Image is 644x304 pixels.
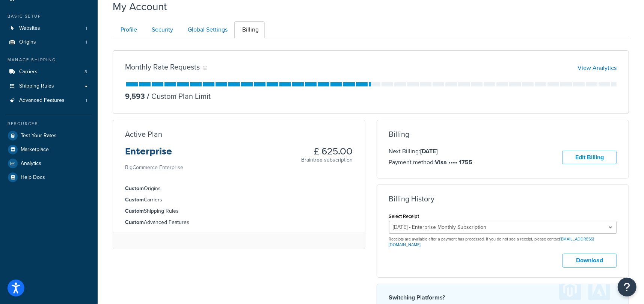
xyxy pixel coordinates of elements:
[389,157,473,167] p: Payment method:
[6,94,92,107] li: Advanced Features
[234,21,265,38] a: Billing
[6,35,92,49] li: Origins
[19,97,65,104] span: Advanced Features
[125,130,162,138] h3: Active Plan
[125,163,183,171] small: BigCommerce Enterprise
[578,64,617,72] a: View Analytics
[125,63,200,71] h3: Monthly Rate Requests
[125,185,144,192] strong: Custom
[302,147,353,156] h3: £ 625.00
[302,156,353,164] p: Braintree subscription
[6,157,92,170] a: Analytics
[6,94,92,107] a: Advanced Features 1
[144,21,179,38] a: Security
[19,39,36,45] span: Origins
[113,21,143,38] a: Profile
[6,13,92,20] div: Basic Setup
[19,69,38,75] span: Carriers
[6,171,92,184] a: Help Docs
[618,278,636,296] button: Open Resource Center
[84,69,87,75] span: 8
[21,147,49,153] span: Marketplace
[21,174,45,181] span: Help Docs
[6,21,92,35] a: Websites 1
[6,57,92,63] div: Manage Shipping
[125,207,144,215] strong: Custom
[86,97,87,104] span: 1
[389,147,473,156] p: Next Billing:
[6,35,92,49] a: Origins 1
[86,25,87,32] span: 1
[125,218,144,226] strong: Custom
[125,91,145,101] p: 9,593
[21,133,57,139] span: Test Your Rates
[389,236,617,248] p: Receipts are available after a payment has processed. If you do not see a receipt, please contact
[389,213,419,219] label: Select Receipt
[125,218,353,227] li: Advanced Features
[6,79,92,93] a: Shipping Rules
[6,121,92,127] div: Resources
[19,83,54,89] span: Shipping Rules
[6,65,92,79] li: Carriers
[563,151,617,165] a: Edit Billing
[125,185,353,193] li: Origins
[125,147,183,162] h3: Enterprise
[389,195,435,203] h3: Billing History
[6,65,92,79] a: Carriers 8
[86,39,87,45] span: 1
[435,158,473,166] strong: Visa •••• 1755
[145,91,211,101] p: Custom Plan Limit
[389,293,617,302] h4: Switching Platforms?
[180,21,234,38] a: Global Settings
[147,91,149,102] span: /
[389,130,410,138] h3: Billing
[6,21,92,35] li: Websites
[563,254,617,268] button: Download
[125,196,144,204] strong: Custom
[421,147,438,156] strong: [DATE]
[6,129,92,142] a: Test Your Rates
[19,25,40,32] span: Websites
[389,236,594,248] a: [EMAIL_ADDRESS][DOMAIN_NAME]
[6,143,92,156] a: Marketplace
[125,207,353,215] li: Shipping Rules
[21,160,41,167] span: Analytics
[125,196,353,204] li: Carriers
